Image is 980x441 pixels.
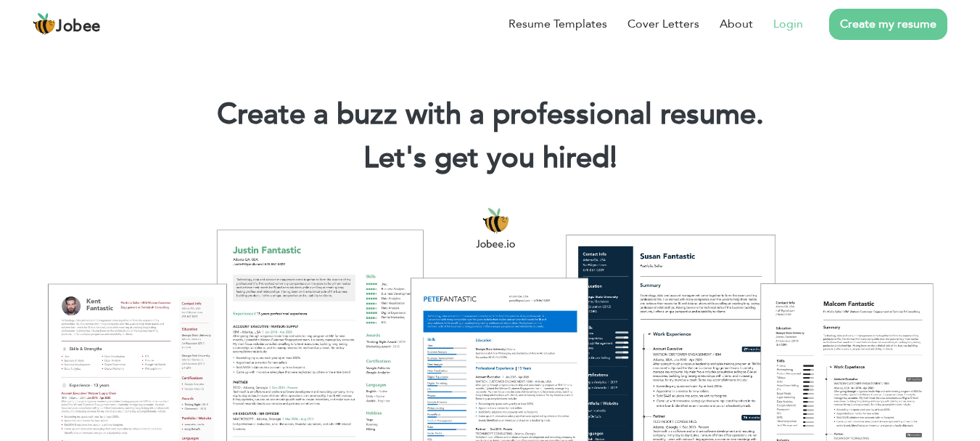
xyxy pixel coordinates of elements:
[508,15,607,33] a: Resume Templates
[610,138,617,178] span: |
[56,19,101,35] span: Jobee
[22,139,958,177] h2: Let's
[773,15,803,33] a: Login
[435,138,617,178] span: get you hired!
[22,96,958,134] h1: Create a buzz with a professional resume.
[33,12,101,36] a: Jobee
[33,12,56,36] img: jobee.io
[829,9,947,40] a: Create my resume
[720,15,753,33] a: About
[627,15,699,33] a: Cover Letters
